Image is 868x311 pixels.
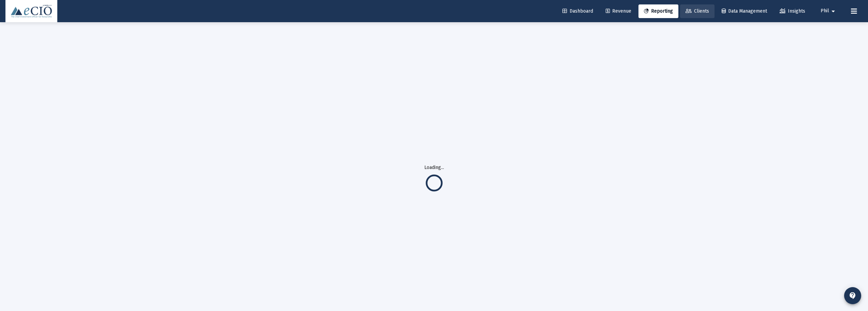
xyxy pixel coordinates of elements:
span: Data Management [722,8,767,14]
span: Revenue [606,8,631,14]
span: Phil [821,8,829,14]
img: Dashboard [11,4,52,18]
a: Insights [774,4,811,18]
mat-icon: contact_support [849,292,857,300]
span: Clients [686,8,709,14]
mat-icon: arrow_drop_down [829,4,837,18]
span: Insights [780,8,805,14]
a: Reporting [638,4,678,18]
a: Data Management [716,4,773,18]
span: Reporting [644,8,673,14]
button: Phil [812,4,845,18]
a: Clients [680,4,715,18]
a: Dashboard [557,4,599,18]
a: Revenue [600,4,637,18]
span: Dashboard [562,8,593,14]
